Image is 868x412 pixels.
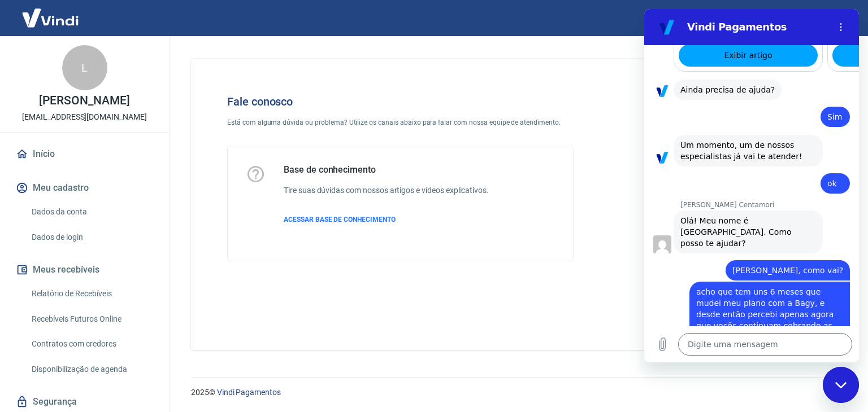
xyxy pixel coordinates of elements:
[284,185,489,196] h6: Tire suas dúvidas com nossos artigos e vídeos explicativos.
[183,103,198,112] span: Sim
[27,282,155,305] a: Relatório de Recebíveis
[52,278,198,366] span: acho que tem uns 6 meses que mudei meu plano com a Bagy, e desde então percebi apenas agora que v...
[36,191,215,200] p: [PERSON_NAME] Centamori
[36,207,150,239] span: Olá! Meu nome é [GEOGRAPHIC_DATA]. Como posso te ajudar?
[27,200,155,223] a: Dados da conta
[188,35,327,58] a: Exibir artigo: 'Detalhamento de Taxas/Tarifas no Relatório de Recebíveis'
[7,324,29,347] button: Carregar arquivo
[27,308,155,331] a: Recebíveis Futuros Online
[14,1,87,35] img: Vindi
[227,95,574,108] h4: Fale conosco
[191,387,841,398] p: 2025 ©
[217,388,281,397] a: Vindi Pagamentos
[14,257,155,282] button: Meus recebíveis
[284,214,489,225] a: ACESSAR BASE DE CONHECIMENTO
[14,176,155,200] button: Meu cadastro
[88,257,199,266] span: [PERSON_NAME], como vai?
[27,358,155,381] a: Disponibilização de agenda
[622,77,793,227] img: Fale conosco
[36,76,131,85] span: Ainda precisa de ajuda?
[644,9,859,362] iframe: Janela de mensagens
[814,8,854,29] button: Sair
[36,132,158,152] span: Um momento, um de nossos especialistas já vai te atender!
[284,216,396,223] span: ACESSAR BASE DE CONHECIMENTO
[14,142,155,166] a: Início
[62,45,107,90] div: L
[27,226,155,249] a: Dados de login
[284,164,489,176] h5: Base de conhecimento
[823,367,859,403] iframe: Botão para abrir a janela de mensagens, conversa em andamento
[227,117,574,128] p: Está com alguma dúvida ou problema? Utilize os canais abaixo para falar com nossa equipe de atend...
[27,332,155,356] a: Contratos com credores
[183,170,193,179] span: ok
[22,111,147,123] p: [EMAIL_ADDRESS][DOMAIN_NAME]
[39,95,129,107] p: [PERSON_NAME]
